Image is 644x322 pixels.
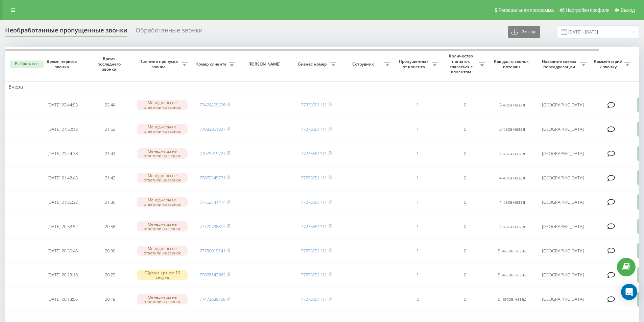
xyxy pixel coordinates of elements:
td: [DATE] 22:44:53 [39,94,86,117]
a: 77273551111 [301,175,327,181]
td: [GEOGRAPHIC_DATA] [536,166,590,189]
div: Менеджеры не ответили на звонок [137,294,188,304]
td: 20:58 [86,215,134,238]
div: Менеджеры не ответили на звонок [137,221,188,231]
td: 0 [441,166,488,189]
span: Причина пропуска звонка [137,59,182,69]
button: Выбрать все [10,60,44,68]
td: 0 [441,215,488,238]
span: Бизнес номер [296,61,330,67]
td: 0 [441,118,488,141]
td: [GEOGRAPHIC_DATA] [536,118,590,141]
span: Пропущенных от клиента [397,59,432,69]
td: [DATE] 21:42:43 [39,166,86,189]
td: [DATE] 20:58:52 [39,215,86,238]
td: [DATE] 20:13:56 [39,288,86,311]
a: 77273551111 [301,296,327,302]
td: 1 [394,94,441,117]
span: Номер клиента [194,61,229,67]
div: Обработанные звонки [136,27,202,37]
td: 1 [394,191,441,214]
td: [DATE] 21:44:38 [39,142,86,165]
span: Время первого звонка [44,59,81,69]
span: Название схемы переадресации [539,59,580,69]
td: 0 [441,264,488,287]
a: 77780015141 [199,248,225,254]
a: 77273551111 [301,126,327,132]
td: 1 [394,215,441,238]
div: Необработанные пропущенные звонки [5,27,127,37]
span: [PERSON_NAME] [244,61,287,67]
td: 0 [441,239,488,262]
td: 21:52 [86,118,134,141]
div: Менеджеры не ответили на звонок [137,124,188,134]
span: Количество попыток связаться с клиентом [445,53,479,74]
td: 20:18 [86,288,134,311]
td: [GEOGRAPHIC_DATA] [536,264,590,287]
td: 0 [441,191,488,214]
a: 77073345771 [199,175,225,181]
div: Open Intercom Messenger [621,284,637,300]
a: 77273551111 [301,102,327,108]
td: 1 [394,118,441,141]
td: [DATE] 21:52:13 [39,118,86,141]
span: Сотрудник [343,61,384,67]
a: 77474205576 [199,102,225,108]
a: 77273551111 [301,199,327,205]
td: [DATE] 20:23:18 [39,264,86,287]
span: Как долго звонок потерян [494,59,530,69]
span: Настройки профиля [566,7,610,13]
a: 77273551111 [301,150,327,156]
td: 22:44 [86,94,134,117]
td: 21:42 [86,166,134,189]
td: 20:23 [86,264,134,287]
td: 4 часа назад [488,191,536,214]
td: 4 часа назад [488,166,536,189]
div: Менеджеры не ответили на звонок [137,173,188,183]
td: 3 часа назад [488,94,536,117]
td: [DATE] 21:36:32 [39,191,86,214]
td: 1 [394,264,441,287]
a: 77770738812 [199,223,225,229]
td: 2 [394,288,441,311]
a: 77083061027 [199,126,225,132]
td: 0 [441,142,488,165]
div: Менеджеры не ответили на звонок [137,100,188,110]
td: [GEOGRAPHIC_DATA] [536,239,590,262]
td: [GEOGRAPHIC_DATA] [536,94,590,117]
span: Выход [621,7,635,13]
td: 1 [394,166,441,189]
td: [GEOGRAPHIC_DATA] [536,215,590,238]
span: Комментарий к звонку [593,59,624,69]
td: 4 часа назад [488,142,536,165]
td: 1 [394,142,441,165]
a: 77079919727 [199,150,225,156]
span: Реферальная программа [498,7,554,13]
a: 77762741414 [199,199,225,205]
a: 77473689708 [199,296,225,302]
button: Экспорт [508,26,540,38]
td: 5 часов назад [488,288,536,311]
div: Сброшен ранее 10 секунд [137,270,188,280]
td: [GEOGRAPHIC_DATA] [536,288,590,311]
td: [GEOGRAPHIC_DATA] [536,142,590,165]
a: 77273551111 [301,272,327,278]
td: 5 часов назад [488,264,536,287]
td: [DATE] 20:30:48 [39,239,86,262]
td: [GEOGRAPHIC_DATA] [536,191,590,214]
td: 5 часов назад [488,239,536,262]
div: Менеджеры не ответили на звонок [137,197,188,207]
span: Время последнего звонка [92,56,128,72]
td: 0 [441,94,488,117]
td: 4 часа назад [488,215,536,238]
a: 77273551111 [301,223,327,229]
div: Менеджеры не ответили на звонок [137,148,188,158]
td: 3 часа назад [488,118,536,141]
td: 20:30 [86,239,134,262]
a: 77273551111 [301,248,327,254]
a: 77078143662 [199,272,225,278]
td: 1 [394,239,441,262]
td: 21:36 [86,191,134,214]
div: Менеджеры не ответили на звонок [137,246,188,256]
td: 0 [441,288,488,311]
